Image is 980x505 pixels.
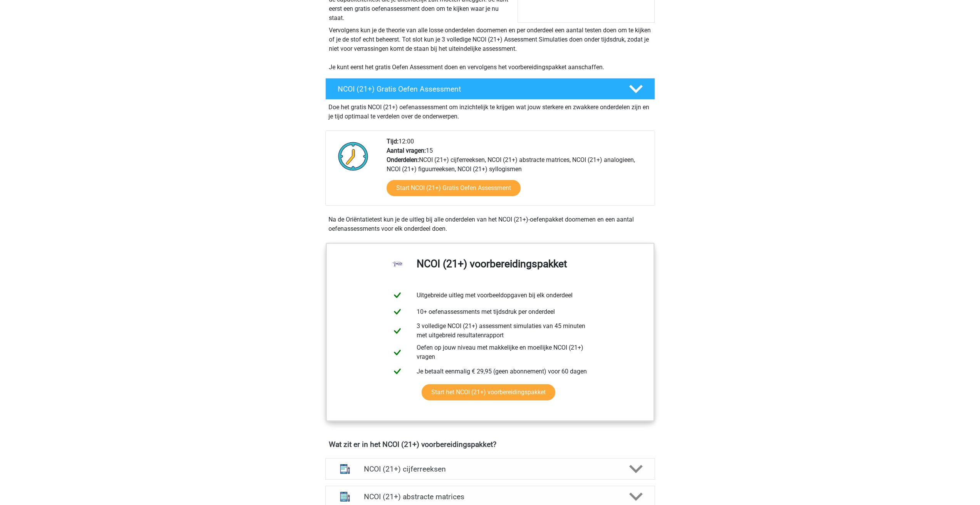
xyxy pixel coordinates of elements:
b: Aantal vragen: [387,147,426,154]
a: Start NCOI (21+) Gratis Oefen Assessment [387,180,521,196]
h4: NCOI (21+) cijferreeksen [364,465,616,473]
b: Onderdelen: [387,156,419,163]
b: Tijd: [387,138,399,145]
div: Vervolgens kun je de theorie van alle losse onderdelen doornemen en per onderdeel een aantal test... [326,26,655,72]
a: cijferreeksen NCOI (21+) cijferreeksen [322,458,658,480]
a: Start het NCOI (21+) voorbereidingspakket [422,384,555,400]
div: Na de Oriëntatietest kun je de uitleg bij alle onderdelen van het NCOI (21+)-oefenpakket doorneme... [325,215,655,233]
h4: NCOI (21+) Gratis Oefen Assessment [338,85,616,93]
img: Klok [334,137,373,175]
img: cijferreeksen [335,459,355,479]
h4: Wat zit er in het NCOI (21+) voorbereidingspakket? [329,440,652,449]
div: Doe het gratis NCOI (21+) oefenassessment om inzichtelijk te krijgen wat jouw sterkere en zwakker... [325,100,655,121]
a: NCOI (21+) Gratis Oefen Assessment [322,78,658,100]
div: 12:00 15 NCOI (21+) cijferreeksen, NCOI (21+) abstracte matrices, NCOI (21+) analogieen, NCOI (21... [381,137,654,205]
h4: NCOI (21+) abstracte matrices [364,492,616,501]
